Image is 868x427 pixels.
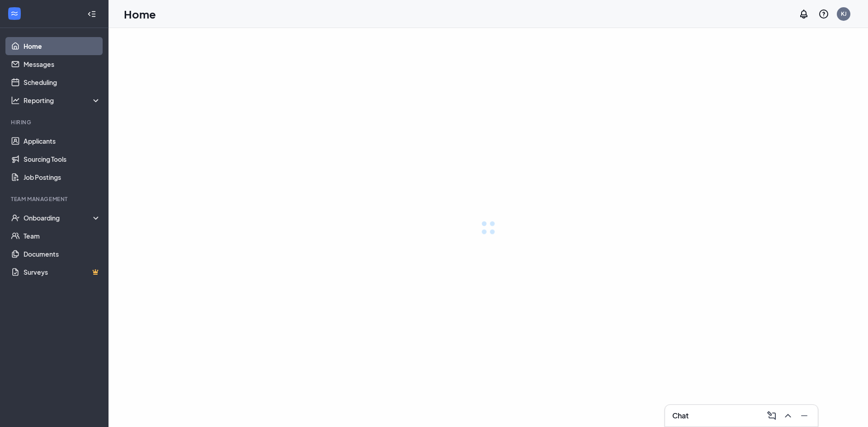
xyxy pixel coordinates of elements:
[11,118,99,126] div: Hiring
[783,410,793,421] svg: ChevronUp
[799,410,810,421] svg: Minimize
[24,245,101,263] a: Documents
[841,10,847,18] div: KJ
[818,9,829,19] svg: QuestionInfo
[24,55,101,73] a: Messages
[780,408,794,423] button: ChevronUp
[24,73,101,91] a: Scheduling
[24,150,101,168] a: Sourcing Tools
[672,411,689,421] h3: Chat
[24,227,101,245] a: Team
[766,410,777,421] svg: ComposeMessage
[124,6,156,22] h1: Home
[11,213,20,222] svg: UserCheck
[24,168,101,186] a: Job Postings
[24,96,101,105] div: Reporting
[764,408,778,423] button: ComposeMessage
[11,195,99,203] div: Team Management
[24,132,101,150] a: Applicants
[24,37,101,55] a: Home
[87,9,96,19] svg: Collapse
[10,9,19,18] svg: WorkstreamLogo
[11,96,20,105] svg: Analysis
[24,263,101,281] a: SurveysCrown
[796,408,811,423] button: Minimize
[24,213,101,222] div: Onboarding
[798,9,809,19] svg: Notifications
